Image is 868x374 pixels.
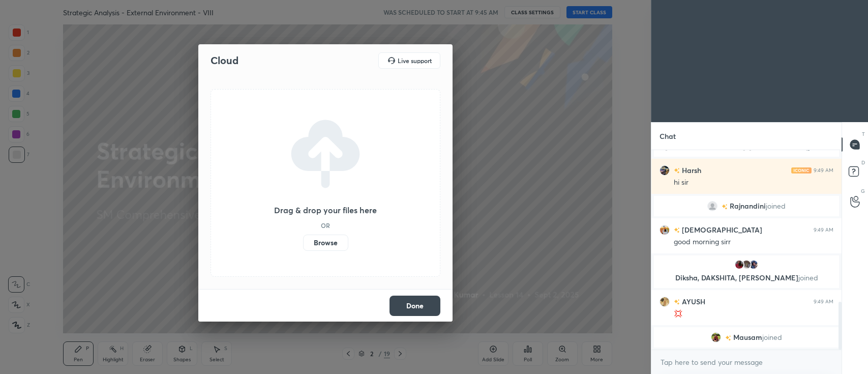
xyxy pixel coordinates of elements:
[651,150,842,350] div: grid
[749,260,759,270] img: b54926b85157424686831a88059845f1.jpg
[398,57,432,64] h5: Live support
[660,142,833,151] p: [DEMOGRAPHIC_DATA], [PERSON_NAME]
[680,224,762,235] h6: [DEMOGRAPHIC_DATA]
[861,159,865,166] p: D
[766,202,786,210] span: joined
[674,168,680,174] img: no-rating-badge.077c3623.svg
[814,167,833,174] div: 9:49 AM
[861,187,865,195] p: G
[725,335,731,341] img: no-rating-badge.077c3623.svg
[680,165,701,176] h6: Harsh
[814,227,833,233] div: 9:49 AM
[660,274,833,282] p: Diksha, DAKSHITA, [PERSON_NAME]
[660,297,670,307] img: 7cfc2a8212da4a0a893e238ab5599d7a.jpg
[862,130,865,138] p: T
[734,260,744,270] img: c8ee13d84ac14d55b7c9552e073fad17.jpg
[722,204,728,210] img: no-rating-badge.077c3623.svg
[733,333,762,341] span: Mausam
[814,299,833,305] div: 9:49 AM
[791,167,812,174] img: iconic-light.a09c19a4.png
[651,123,684,150] p: Chat
[680,296,705,307] h6: AYUSH
[674,309,833,319] div: 💢
[390,296,440,316] button: Done
[707,201,717,211] img: a417e4e7c7a74a8ca420820b6368722e.jpg
[741,260,752,270] img: 5bdd7cd70f51401ca7afc9405cac83db.jpg
[211,54,238,67] h2: Cloud
[674,178,833,188] div: hi sir
[674,227,680,233] img: no-rating-badge.077c3623.svg
[798,273,818,282] span: joined
[660,225,670,235] img: 07cb97047132457ea0cc29404c9d0970.jpg
[274,206,377,214] h3: Drag & drop your files here
[730,202,766,210] span: Rajnandini
[674,237,833,247] div: good morning sirr
[711,332,721,342] img: 4c432adf20b24afc979e178260aed123.jpg
[660,165,670,176] img: 1b35794731b84562a3a543853852d57b.jpg
[762,333,782,341] span: joined
[321,222,330,228] h5: OR
[674,299,680,305] img: no-rating-badge.077c3623.svg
